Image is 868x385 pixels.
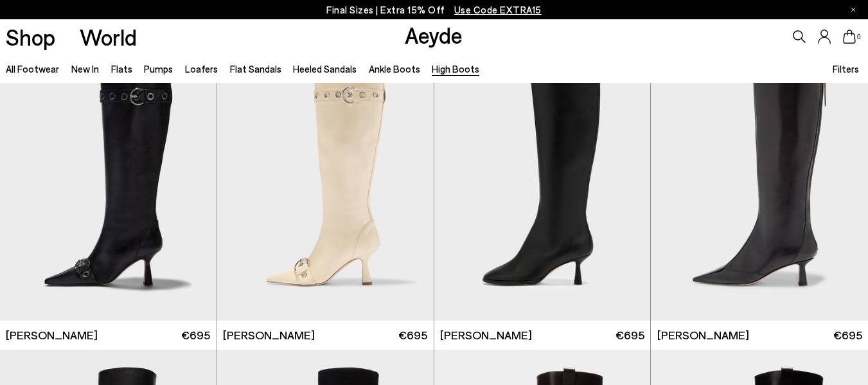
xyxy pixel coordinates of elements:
a: [PERSON_NAME] €695 [434,321,651,350]
img: Catherine High Sock Boots [434,48,651,321]
a: [PERSON_NAME] €695 [217,321,434,350]
img: Vivian Eyelet High Boots [217,48,434,321]
span: [PERSON_NAME] [440,327,532,343]
span: [PERSON_NAME] [657,327,749,343]
a: New In [71,63,99,75]
span: €695 [181,327,210,343]
a: 0 [843,30,856,44]
span: €695 [616,327,644,343]
a: Flat Sandals [230,63,281,75]
span: [PERSON_NAME] [6,327,98,343]
a: [PERSON_NAME] €695 [651,321,868,350]
a: High Boots [432,63,479,75]
span: €695 [833,327,862,343]
a: World [80,26,137,48]
a: Ankle Boots [369,63,420,75]
span: Filters [833,63,859,75]
span: €695 [398,327,427,343]
a: Aeyde [405,21,463,48]
span: 0 [856,33,862,40]
a: Shop [6,26,55,48]
a: Heeled Sandals [293,63,357,75]
p: Final Sizes | Extra 15% Off [326,2,542,18]
a: Flats [111,63,132,75]
img: Alexis Dual-Tone High Boots [651,48,868,321]
span: Navigate to /collections/ss25-final-sizes [454,4,542,15]
span: [PERSON_NAME] [223,327,315,343]
a: All Footwear [6,63,59,75]
a: Pumps [144,63,173,75]
a: Loafers [185,63,218,75]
